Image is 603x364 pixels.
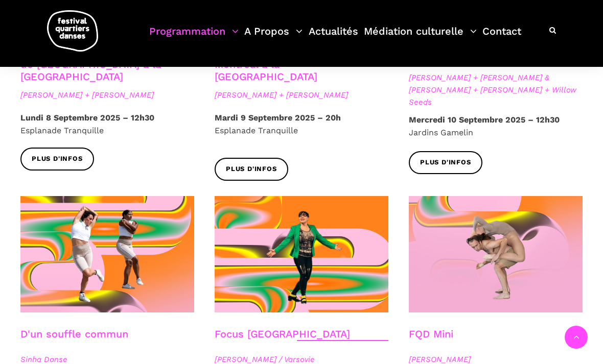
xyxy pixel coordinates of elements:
span: [PERSON_NAME] + [PERSON_NAME] [20,89,194,101]
strong: Mardi 9 Septembre 2025 – 20h [215,113,341,123]
a: Actualités [309,22,358,53]
a: Focus [GEOGRAPHIC_DATA] [215,328,350,340]
img: logo-fqd-med [47,10,98,52]
span: Jardins Gamelin [409,128,473,137]
span: [PERSON_NAME] + [PERSON_NAME] [215,89,388,101]
a: D'un souffle commun [20,328,128,340]
strong: Lundi 8 Septembre 2025 – 12h30 [20,113,154,123]
span: Esplanade Tranquille [215,126,298,135]
a: Contact [482,22,521,53]
a: Plus d'infos [215,158,288,181]
span: Esplanade Tranquille [20,126,104,135]
span: [PERSON_NAME] + [PERSON_NAME] & [PERSON_NAME] + [PERSON_NAME] + Willow Seeds [409,71,583,108]
a: Médiation culturelle [364,22,477,53]
span: Plus d'infos [32,154,83,164]
a: Programmation [149,22,239,53]
span: Plus d'infos [226,164,277,175]
a: A Propos [244,22,303,53]
a: FQD Mini [409,328,453,340]
a: Plus d'infos [20,148,94,171]
strong: Mercredi 10 Septembre 2025 – 12h30 [409,115,560,125]
a: Plus d'infos [409,151,482,174]
span: Plus d'infos [420,157,471,168]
